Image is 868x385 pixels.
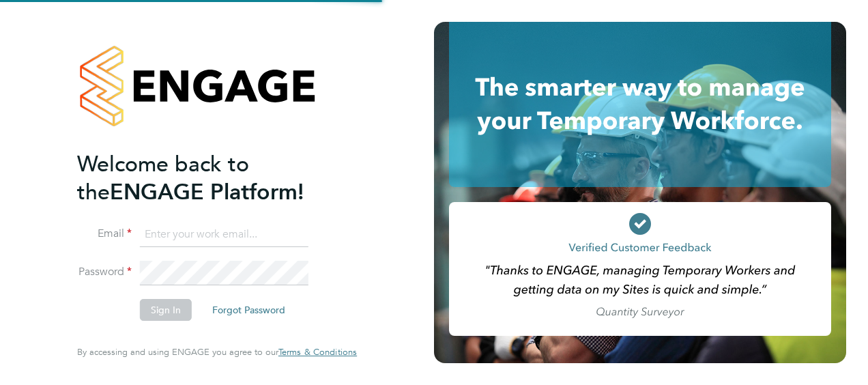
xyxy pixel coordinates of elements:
label: Email [77,227,132,241]
input: Enter your work email... [140,223,308,247]
span: By accessing and using ENGAGE you agree to our [77,346,357,358]
h2: ENGAGE Platform! [77,150,343,206]
label: Password [77,265,132,279]
span: Welcome back to the [77,151,249,205]
button: Sign In [140,299,192,321]
button: Forgot Password [201,299,296,321]
a: Terms & Conditions [278,347,357,358]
